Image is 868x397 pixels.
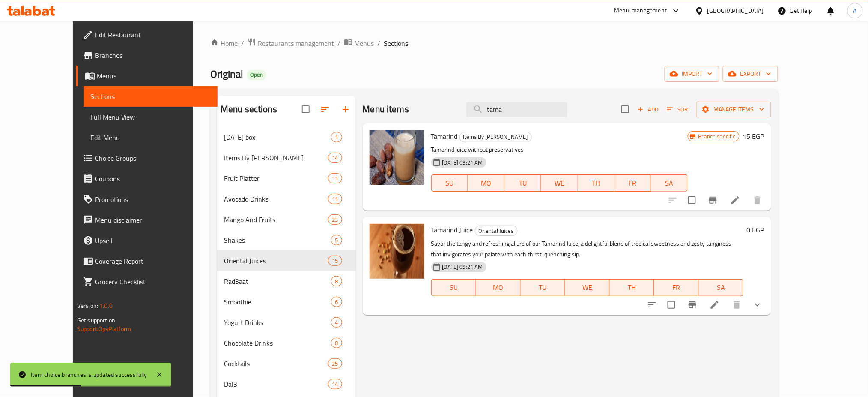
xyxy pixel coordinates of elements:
span: Menus [354,38,374,48]
span: Open [247,71,266,78]
div: items [331,276,342,286]
div: [DATE] box1 [217,127,356,147]
span: Fruit Platter [224,173,328,183]
a: Menus [344,38,374,49]
span: TU [524,281,562,294]
span: Shakes [224,235,331,245]
div: items [328,256,342,266]
div: Avocado Drinks [224,194,328,204]
button: SA [699,279,743,296]
div: Chocolate Drinks8 [217,333,356,353]
span: Tamarind [431,130,458,143]
button: TH [610,279,654,296]
span: Smoothie [224,297,331,307]
span: Sort items [662,103,696,116]
span: Edit Menu [90,132,211,143]
button: FR [614,174,651,192]
div: Items By Liter [224,153,328,163]
div: items [331,297,342,307]
span: Select to update [662,296,680,314]
span: SA [654,177,684,189]
span: [DATE] 09:21 AM [439,159,486,167]
span: Promotions [95,194,211,205]
div: Shakes5 [217,230,356,250]
span: 4 [331,319,341,327]
div: Rad3aat [224,276,331,286]
span: Sort sections [315,99,335,120]
button: TU [521,279,565,296]
span: Dal3 [224,379,328,389]
a: Sections [84,86,218,107]
span: WE [569,281,606,294]
div: items [328,379,342,389]
span: Mango And Fruits [224,214,328,225]
span: A [853,6,857,15]
button: Sort [665,103,693,116]
div: Fruit Platter11 [217,168,356,189]
span: Yogurt Drinks [224,317,331,328]
span: TH [613,281,651,294]
div: Mango And Fruits23 [217,209,356,230]
button: export [723,66,778,82]
span: 1.0.0 [99,300,113,311]
h2: Menu items [363,103,409,116]
input: search [466,102,567,117]
button: FR [654,279,699,296]
span: Oriental Juices [224,256,328,266]
button: Branch-specific-item [682,295,703,315]
a: Menus [76,66,218,86]
div: Oriental Juices [475,226,518,236]
div: Item choice branches is updated successfully [31,370,147,379]
span: 14 [328,154,341,162]
a: Choice Groups [76,148,218,168]
div: [GEOGRAPHIC_DATA] [707,6,764,15]
div: Smoothie6 [217,292,356,312]
button: Add section [335,99,356,120]
span: Oriental Juices [475,226,517,236]
button: Add [634,103,662,116]
div: Yogurt Drinks4 [217,312,356,333]
span: [DATE] 09:21 AM [439,263,486,271]
img: Tamarind Juice [370,224,424,279]
a: Coverage Report [76,251,218,271]
p: Tamarind juice without preservatives [431,144,688,155]
p: Savor the tangy and refreshing allure of our Tamarind Juice, a delightful blend of tropical sweet... [431,238,744,260]
li: / [337,38,340,48]
a: Menu disclaimer [76,210,218,230]
div: Dal314 [217,374,356,394]
span: Items By [PERSON_NAME] [224,153,328,163]
a: Home [210,38,238,48]
button: MO [476,279,521,296]
span: Edit Restaurant [95,30,211,40]
div: items [328,358,342,369]
span: 11 [328,174,341,183]
span: 6 [331,298,341,306]
span: 14 [328,380,341,388]
span: Add item [634,103,662,116]
li: / [241,38,244,48]
span: 8 [331,277,341,286]
span: export [730,69,771,79]
span: 23 [328,216,341,224]
span: Branches [95,50,211,60]
nav: breadcrumb [210,38,778,49]
span: [DATE] box [224,132,331,142]
div: Avocado Drinks11 [217,189,356,209]
div: items [328,173,342,183]
span: Manage items [703,104,764,115]
div: items [328,214,342,225]
div: items [331,338,342,348]
span: Select to update [683,191,701,209]
span: 5 [331,236,341,244]
div: Items By [PERSON_NAME]14 [217,147,356,168]
span: Choice Groups [95,153,211,163]
div: Cocktails25 [217,353,356,374]
span: Menu disclaimer [95,215,211,225]
a: Edit menu item [730,195,740,205]
div: Cocktails [224,358,328,369]
button: WE [541,174,578,192]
